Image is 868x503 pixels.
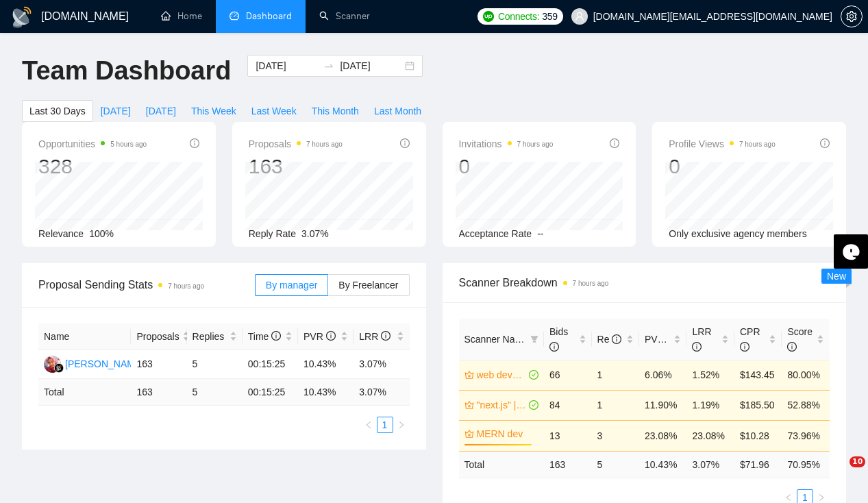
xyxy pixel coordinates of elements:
span: Scanner Name [464,334,528,345]
td: 10.43% [298,350,354,379]
span: By Freelancer [338,280,398,291]
span: New [827,271,846,282]
time: 7 hours ago [739,140,776,148]
span: swap-right [323,60,334,71]
span: right [397,421,406,429]
span: Score [787,326,813,352]
h1: Team Dashboard [22,55,231,87]
td: 00:15:25 [243,350,298,379]
img: gigradar-bm.png [54,363,64,373]
span: Connects: [498,9,539,24]
button: setting [841,5,863,27]
span: -- [537,228,543,239]
div: [PERSON_NAME] [65,356,144,371]
a: DP[PERSON_NAME] [44,358,144,369]
span: info-circle [787,342,797,352]
time: 7 hours ago [306,140,343,148]
th: Name [38,323,131,350]
th: Replies [187,323,243,350]
span: 3.07% [301,228,329,239]
span: 100% [89,228,114,239]
td: 3.07 % [354,379,409,406]
span: Bids [549,326,568,352]
img: upwork-logo.png [483,11,494,22]
span: crown [464,370,474,380]
td: 1.52% [686,360,734,390]
button: right [393,417,410,433]
span: info-circle [381,331,390,341]
span: to [323,60,334,71]
span: LRR [692,326,711,352]
span: info-circle [190,138,199,148]
td: Total [459,451,545,478]
span: Proposal Sending Stats [38,276,255,293]
span: right [817,493,826,502]
span: left [364,421,373,429]
time: 7 hours ago [517,140,554,148]
span: info-circle [740,342,749,352]
span: CPR [740,326,760,352]
td: 10.43 % [298,379,354,406]
span: Relevance [38,228,84,239]
td: 5 [592,451,639,478]
td: 5 [187,379,243,406]
span: Profile Views [669,136,776,152]
span: info-circle [549,342,559,352]
td: 00:15:25 [243,379,298,406]
td: $ 71.96 [734,451,782,478]
button: Last Week [244,100,304,122]
a: MERN dev [477,426,536,441]
th: Proposals [131,323,186,350]
td: 73.96% [782,420,830,451]
span: info-circle [326,331,336,341]
img: DP [44,356,61,373]
button: left [360,417,377,433]
span: left [784,493,793,502]
span: Replies [193,329,227,344]
span: Acceptance Rate [459,228,532,239]
td: 1 [592,360,639,390]
li: 1 [377,417,393,433]
span: user [575,12,584,21]
span: Invitations [459,136,554,152]
td: $143.45 [734,360,782,390]
td: 70.95 % [782,451,830,478]
span: filter [530,335,538,343]
td: 23.08% [639,420,686,451]
span: Opportunities [38,136,147,152]
button: This Month [304,100,367,122]
span: info-circle [692,342,702,352]
span: Reply Rate [249,228,296,239]
span: [DATE] [101,103,131,119]
td: 10.43 % [639,451,686,478]
span: PVR [303,331,336,342]
input: Start date [256,58,318,73]
span: check-circle [529,400,538,410]
time: 7 hours ago [573,280,609,287]
span: Last Month [374,103,421,119]
td: 1 [592,390,639,420]
span: info-circle [820,138,830,148]
td: Total [38,379,131,406]
span: dashboard [230,11,239,21]
td: 66 [544,360,591,390]
a: homeHome [161,10,202,22]
button: [DATE] [93,100,138,122]
a: setting [841,11,863,22]
a: "next.js" | "next js [477,397,527,413]
td: 3.07% [354,350,409,379]
span: By manager [266,280,317,291]
td: 80.00% [782,360,830,390]
span: check-circle [529,370,538,380]
td: 163 [544,451,591,478]
td: 163 [131,350,186,379]
div: 0 [459,154,554,180]
span: PVR [645,334,677,345]
span: This Week [191,103,236,119]
span: LRR [359,331,390,342]
span: Proposals [136,329,179,344]
span: info-circle [400,138,410,148]
span: Dashboard [246,10,292,22]
td: 23.08% [686,420,734,451]
button: Last Month [367,100,429,122]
